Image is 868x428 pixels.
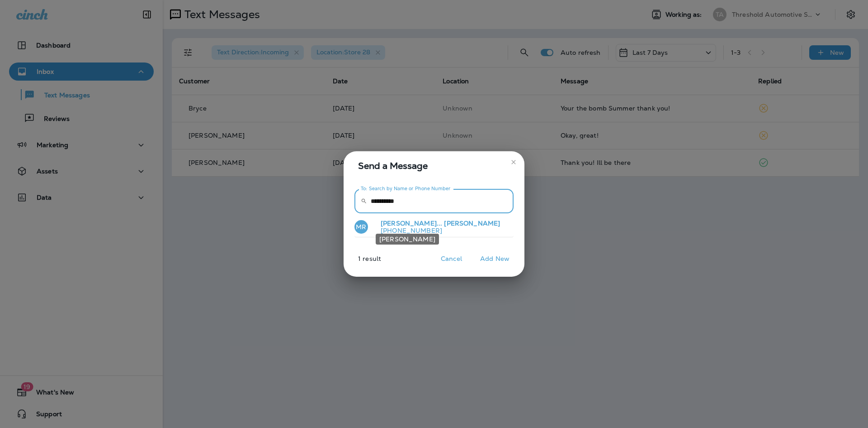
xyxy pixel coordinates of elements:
div: MR [354,220,368,234]
p: 1 result [340,255,381,269]
button: Add New [476,252,514,266]
span: [PERSON_NAME]... [381,219,442,227]
span: [PERSON_NAME] [444,219,500,227]
p: [PHONE_NUMBER] [373,227,500,234]
span: Send a Message [358,159,514,173]
div: [PERSON_NAME] [376,234,439,245]
button: MR [PERSON_NAME][PHONE_NUMBER] [354,217,514,238]
label: To: Search by Name or Phone Number [361,185,451,192]
button: Cancel [434,252,468,266]
button: close [506,155,521,169]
